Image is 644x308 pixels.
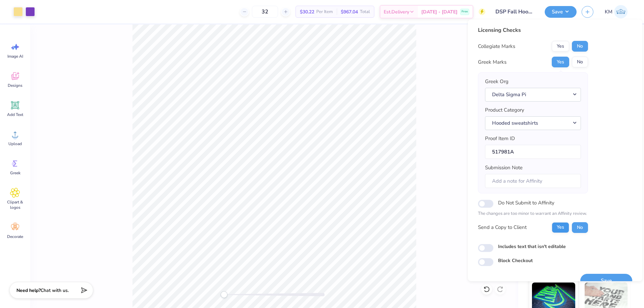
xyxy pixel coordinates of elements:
input: – – [252,6,278,18]
label: Greek Org [485,78,508,85]
span: Clipart & logos [4,199,26,210]
label: Block Checkout [498,257,533,264]
button: Yes [552,222,569,233]
span: Est. Delivery [384,8,409,15]
label: Includes text that isn't editable [498,243,566,250]
span: $30.22 [300,8,314,15]
button: Yes [552,41,569,52]
label: Do Not Submit to Affinity [498,198,554,207]
span: Chat with us. [41,287,69,294]
button: Delta Sigma Pi [485,88,581,102]
input: Add a note for Affinity [485,174,581,188]
div: Accessibility label [221,291,227,298]
button: No [572,57,588,67]
span: Per Item [316,8,333,15]
span: $967.04 [341,8,358,15]
span: KM [605,8,612,16]
button: Save [580,274,632,288]
img: Karl Michael Narciza [614,5,628,18]
button: Hooded sweatshirts [485,116,581,130]
input: Untitled Design [490,5,540,18]
div: Send a Copy to Client [478,224,527,231]
span: Free [462,9,468,14]
a: KM [602,5,631,18]
label: Proof Item ID [485,135,515,142]
span: [DATE] - [DATE] [421,8,458,15]
div: Greek Marks [478,58,506,66]
button: No [572,222,588,233]
span: Decorate [7,234,23,239]
div: Collegiate Marks [478,43,515,50]
span: Add Text [7,112,23,117]
label: Submission Note [485,164,523,172]
button: Yes [552,57,569,67]
span: Greek [10,170,20,176]
span: Image AI [7,54,23,59]
button: Save [545,6,577,18]
p: The changes are too minor to warrant an Affinity review. [478,210,588,217]
span: Designs [8,83,22,88]
strong: Need help? [16,287,41,294]
button: No [572,41,588,52]
span: Upload [8,141,22,146]
span: Total [360,8,370,15]
label: Product Category [485,106,524,114]
div: Licensing Checks [478,26,588,34]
